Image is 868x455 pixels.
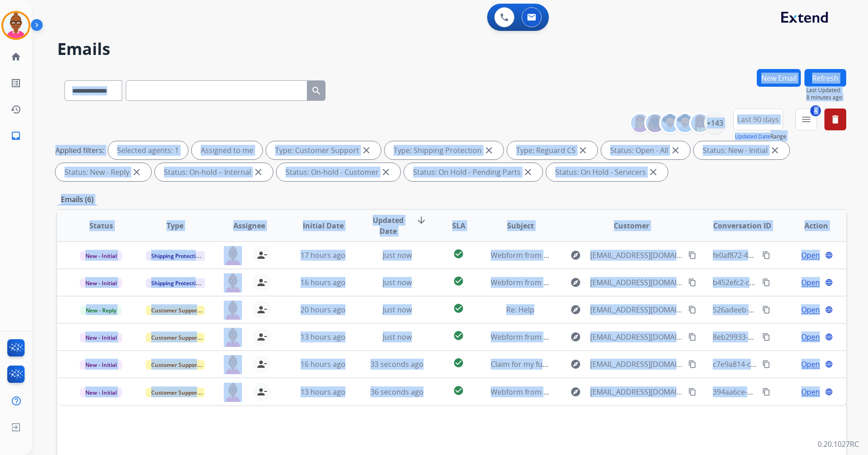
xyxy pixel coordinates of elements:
mat-icon: inbox [10,130,21,141]
mat-icon: close [577,145,588,156]
mat-icon: person_remove [256,359,267,370]
span: Open [801,250,820,261]
span: Open [801,386,820,397]
span: Status [89,220,113,231]
button: Last 90 days [733,109,783,130]
span: Assignee [233,220,265,231]
span: New - Initial [80,388,122,397]
div: Type: Shipping Protection [385,141,503,159]
mat-icon: menu [801,114,812,125]
span: SLA [452,220,465,231]
span: Last 90 days [737,118,779,121]
span: Subject [507,220,534,231]
p: 0.20.1027RC [818,439,859,450]
span: Just now [383,305,412,315]
mat-icon: list_alt [10,78,21,89]
div: Status: On Hold - Servicers [546,163,668,181]
mat-icon: content_copy [688,388,696,396]
span: New - Reply [80,306,122,315]
span: Open [801,359,820,370]
mat-icon: close [253,167,264,178]
button: New Email [757,69,801,87]
button: 4 [795,109,817,130]
span: New - Initial [80,278,122,288]
span: 8 minutes ago [806,94,846,101]
mat-icon: content_copy [762,388,770,396]
span: [EMAIL_ADDRESS][DOMAIN_NAME] [590,331,683,342]
p: Applied filters: [55,145,104,156]
span: [EMAIL_ADDRESS][DOMAIN_NAME] [590,386,683,397]
span: [EMAIL_ADDRESS][DOMAIN_NAME] [590,359,683,370]
span: New - Initial [80,360,122,370]
span: Last Updated: [806,87,846,94]
mat-icon: check_circle [453,357,464,368]
mat-icon: language [825,388,833,396]
mat-icon: search [311,85,322,96]
h2: Emails [57,40,846,58]
mat-icon: explore [570,250,581,261]
span: Shipping Protection [146,278,208,288]
span: Webform from [EMAIL_ADDRESS][DOMAIN_NAME] on [DATE] [491,332,696,342]
mat-icon: content_copy [688,333,696,341]
mat-icon: check_circle [453,330,464,341]
span: 13 hours ago [301,387,345,397]
span: Shipping Protection [146,251,208,261]
mat-icon: close [769,145,780,156]
mat-icon: check_circle [453,276,464,287]
mat-icon: language [825,251,833,259]
mat-icon: language [825,333,833,341]
div: Selected agents: 1 [108,141,188,159]
span: Range [735,133,786,140]
span: fe0af872-4522-491f-bf88-3f8d0bc6caab [713,250,844,260]
mat-icon: content_copy [762,333,770,341]
mat-icon: person_remove [256,250,267,261]
mat-icon: check_circle [453,303,464,314]
mat-icon: content_copy [688,306,696,314]
span: Re: Help [506,305,534,315]
span: 4 [810,105,821,116]
mat-icon: content_copy [762,278,770,287]
span: Customer Support [146,360,205,370]
mat-icon: person_remove [256,331,267,342]
span: 16 hours ago [301,277,345,287]
mat-icon: close [131,167,142,178]
mat-icon: person_remove [256,304,267,315]
mat-icon: close [483,145,494,156]
mat-icon: explore [570,304,581,315]
button: Refresh [804,69,846,87]
span: Webform from [EMAIL_ADDRESS][DOMAIN_NAME] on [DATE] [491,277,696,287]
mat-icon: arrow_downward [416,215,427,226]
mat-icon: close [670,145,681,156]
mat-icon: history [10,104,21,115]
div: Status: Open - All [601,141,690,159]
span: [EMAIL_ADDRESS][DOMAIN_NAME] [590,304,683,315]
img: agent-avatar [224,383,242,402]
div: Status: On-hold - Customer [276,163,400,181]
img: agent-avatar [224,246,242,265]
div: Type: Customer Support [266,141,381,159]
mat-icon: content_copy [688,251,696,259]
mat-icon: content_copy [762,360,770,368]
span: 16 hours ago [301,359,345,369]
span: Type [167,220,183,231]
mat-icon: language [825,360,833,368]
button: Updated Date [735,133,770,140]
span: Customer Support [146,333,205,342]
span: 20 hours ago [301,305,345,315]
th: Action [772,210,846,242]
img: agent-avatar [224,328,242,347]
div: Status: New - Initial [694,141,789,159]
span: Webform from [EMAIL_ADDRESS][DOMAIN_NAME] on [DATE] [491,250,696,260]
img: agent-avatar [224,273,242,292]
mat-icon: language [825,278,833,287]
span: Claim for my furniture [491,359,567,369]
mat-icon: content_copy [688,278,696,287]
div: +143 [704,112,726,134]
div: Assigned to me [192,141,262,159]
mat-icon: close [648,167,659,178]
mat-icon: close [361,145,372,156]
mat-icon: check_circle [453,248,464,259]
span: 526adeeb-a770-4d5d-aca1-35e76650acfe [713,305,852,315]
mat-icon: person_remove [256,277,267,288]
mat-icon: person_remove [256,386,267,397]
